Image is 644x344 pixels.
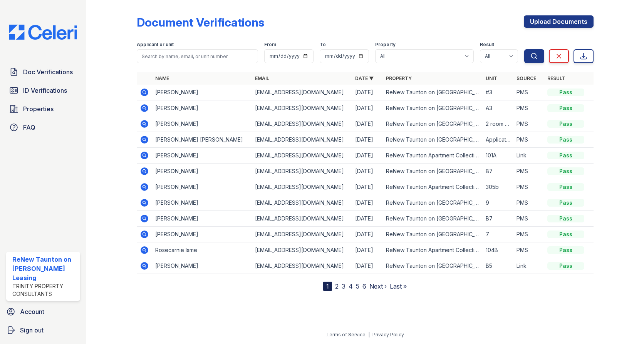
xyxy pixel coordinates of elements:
[352,258,383,274] td: [DATE]
[383,164,483,179] td: ReNew Taunton on [GEOGRAPHIC_DATA]
[513,116,544,132] td: PMS
[137,49,258,63] input: Search by name, email, or unit number
[326,332,366,337] a: Terms of Service
[386,75,412,81] a: Property
[547,152,584,159] div: Pass
[483,211,513,227] td: B7
[352,195,383,211] td: [DATE]
[349,282,353,290] a: 4
[383,211,483,227] td: ReNew Taunton on [GEOGRAPHIC_DATA]
[152,116,252,132] td: [PERSON_NAME]
[320,42,326,48] label: To
[483,100,513,116] td: A3
[547,167,584,175] div: Pass
[252,258,352,274] td: [EMAIL_ADDRESS][DOMAIN_NAME]
[547,136,584,144] div: Pass
[6,64,80,80] a: Doc Verifications
[252,179,352,195] td: [EMAIL_ADDRESS][DOMAIN_NAME]
[483,116,513,132] td: 2 room apartments
[352,164,383,179] td: [DATE]
[342,282,345,290] a: 3
[383,85,483,100] td: ReNew Taunton on [GEOGRAPHIC_DATA]
[483,195,513,211] td: 9
[486,75,497,81] a: Unit
[547,75,565,81] a: Result
[372,332,404,337] a: Privacy Policy
[383,258,483,274] td: ReNew Taunton on [GEOGRAPHIC_DATA]
[513,132,544,148] td: PMS
[383,242,483,258] td: ReNew Taunton Apartment Collection
[352,100,383,116] td: [DATE]
[513,195,544,211] td: PMS
[355,75,374,81] a: Date ▼
[323,282,332,291] div: 1
[252,116,352,132] td: [EMAIL_ADDRESS][DOMAIN_NAME]
[513,242,544,258] td: PMS
[368,332,370,337] div: |
[152,100,252,116] td: [PERSON_NAME]
[383,227,483,242] td: ReNew Taunton on [GEOGRAPHIC_DATA]
[483,164,513,179] td: B7
[264,42,276,48] label: From
[252,195,352,211] td: [EMAIL_ADDRESS][DOMAIN_NAME]
[152,132,252,148] td: [PERSON_NAME] [PERSON_NAME]
[383,148,483,164] td: ReNew Taunton Apartment Collection
[483,85,513,100] td: #3
[152,164,252,179] td: [PERSON_NAME]
[155,75,169,81] a: Name
[352,211,383,227] td: [DATE]
[252,164,352,179] td: [EMAIL_ADDRESS][DOMAIN_NAME]
[23,104,54,114] span: Properties
[20,326,44,335] span: Sign out
[383,179,483,195] td: ReNew Taunton Apartment Collection
[152,179,252,195] td: [PERSON_NAME]
[383,195,483,211] td: ReNew Taunton on [GEOGRAPHIC_DATA]
[547,199,584,207] div: Pass
[383,132,483,148] td: ReNew Taunton on [GEOGRAPHIC_DATA]
[547,104,584,112] div: Pass
[252,132,352,148] td: [EMAIL_ADDRESS][DOMAIN_NAME]
[547,215,584,222] div: Pass
[547,246,584,254] div: Pass
[356,282,359,290] a: 5
[352,242,383,258] td: [DATE]
[352,179,383,195] td: [DATE]
[390,282,407,290] a: Last »
[547,230,584,238] div: Pass
[252,211,352,227] td: [EMAIL_ADDRESS][DOMAIN_NAME]
[513,85,544,100] td: PMS
[375,42,396,48] label: Property
[547,262,584,270] div: Pass
[152,148,252,164] td: [PERSON_NAME]
[362,282,366,290] a: 6
[152,258,252,274] td: [PERSON_NAME]
[252,227,352,242] td: [EMAIL_ADDRESS][DOMAIN_NAME]
[383,100,483,116] td: ReNew Taunton on [GEOGRAPHIC_DATA]
[152,227,252,242] td: [PERSON_NAME]
[23,86,67,95] span: ID Verifications
[513,227,544,242] td: PMS
[483,227,513,242] td: 7
[3,322,83,338] a: Sign out
[547,89,584,96] div: Pass
[335,282,339,290] a: 2
[252,100,352,116] td: [EMAIL_ADDRESS][DOMAIN_NAME]
[6,120,80,135] a: FAQ
[152,242,252,258] td: Rosecarnie Isme
[12,282,77,298] div: Trinity Property Consultants
[352,132,383,148] td: [DATE]
[517,75,536,81] a: Source
[252,148,352,164] td: [EMAIL_ADDRESS][DOMAIN_NAME]
[3,25,83,40] img: CE_Logo_Blue-a8612792a0a2168367f1c8372b55b34899dd931a85d93a1a3d3e32e68fde9ad4.png
[483,148,513,164] td: 101A
[513,100,544,116] td: PMS
[352,227,383,242] td: [DATE]
[252,242,352,258] td: [EMAIL_ADDRESS][DOMAIN_NAME]
[137,15,264,29] div: Document Verifications
[513,258,544,274] td: Link
[352,116,383,132] td: [DATE]
[480,42,494,48] label: Result
[20,307,44,316] span: Account
[483,132,513,148] td: Application # 20652518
